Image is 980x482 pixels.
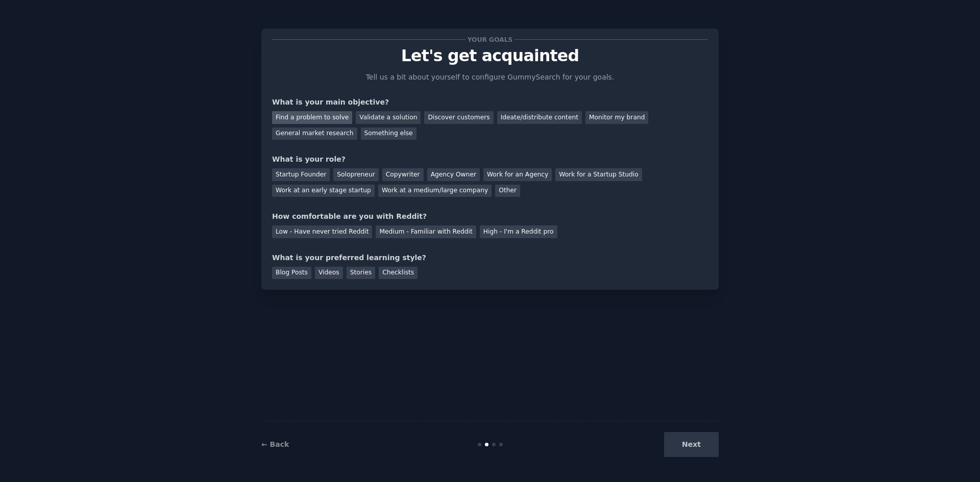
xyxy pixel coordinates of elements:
div: What is your main objective? [272,97,708,108]
div: Checklists [379,267,418,280]
div: Other [495,185,520,197]
div: Ideate/distribute content [497,111,582,124]
span: Your goals [465,34,514,45]
div: Work for a Startup Studio [555,168,642,181]
p: Let's get acquainted [272,47,708,65]
div: Low - Have never tried Reddit [272,225,372,238]
div: Copywriter [382,168,424,181]
div: Work at a medium/large company [378,185,492,197]
div: Solopreneur [333,168,378,181]
div: Blog Posts [272,267,311,280]
div: Work at an early stage startup [272,185,375,197]
div: General market research [272,128,357,140]
p: Tell us a bit about yourself to configure GummySearch for your goals. [361,72,619,83]
div: Stories [347,267,375,280]
div: Startup Founder [272,168,330,181]
div: Find a problem to solve [272,111,352,124]
div: Something else [361,128,416,140]
div: What is your role? [272,154,708,165]
div: Monitor my brand [585,111,648,124]
div: High - I'm a Reddit pro [480,225,557,238]
div: What is your preferred learning style? [272,252,708,263]
div: Discover customers [424,111,493,124]
div: Videos [315,267,343,280]
div: Medium - Familiar with Reddit [376,225,476,238]
div: Agency Owner [427,168,480,181]
div: Work for an Agency [483,168,552,181]
a: ← Back [261,440,289,448]
div: How comfortable are you with Reddit? [272,211,708,222]
div: Validate a solution [356,111,421,124]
